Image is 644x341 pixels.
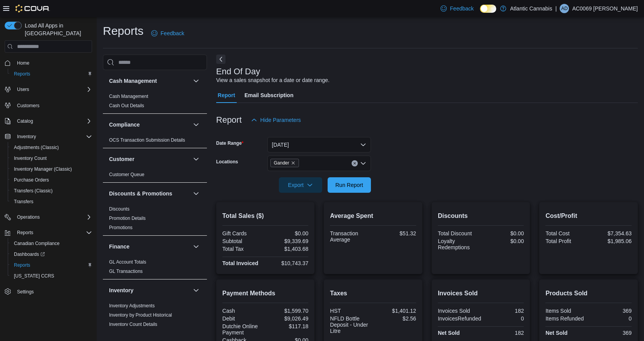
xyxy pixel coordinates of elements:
span: Customers [14,100,92,110]
a: Discounts [109,206,130,212]
a: GL Account Totals [109,259,146,265]
h2: Cost/Profit [545,211,632,221]
span: AD [561,4,568,13]
button: Compliance [191,120,201,129]
a: Home [14,58,32,68]
h2: Invoices Sold [438,289,524,298]
span: GL Transactions [109,268,143,274]
div: $51.32 [375,230,416,236]
h2: Discounts [438,211,524,221]
div: $1,599.70 [267,308,308,314]
span: Catalog [14,117,92,126]
span: Report [218,87,235,103]
span: Cash Management [109,93,148,99]
span: Inventory [17,134,36,140]
span: Inventory Manager (Classic) [14,166,72,172]
div: $0.00 [482,230,524,236]
a: Promotions [109,225,133,230]
button: Finance [109,243,190,250]
div: Total Cost [545,230,587,236]
button: Users [14,85,32,94]
span: Inventory Count Details [109,321,157,327]
a: Canadian Compliance [11,239,63,248]
div: Debit [222,315,264,322]
h3: Finance [109,243,130,250]
span: Inventory by Product Historical [109,312,172,318]
span: Cash Out Details [109,103,144,109]
button: Inventory [2,131,95,142]
strong: Net Sold [545,330,567,336]
div: $7,354.63 [590,230,632,236]
span: Inventory Count [14,155,47,161]
button: Open list of options [360,160,366,166]
h2: Taxes [330,289,416,298]
span: Run Report [335,181,363,189]
span: Home [14,58,92,68]
a: Customer Queue [109,172,144,177]
button: Catalog [14,117,36,126]
span: Reports [11,260,92,270]
span: Canadian Compliance [14,240,60,247]
nav: Complex example [5,54,92,317]
div: InvoicesRefunded [438,315,481,322]
div: $1,985.06 [590,238,632,244]
a: Feedback [148,26,187,41]
button: Catalog [2,116,95,127]
button: Inventory Manager (Classic) [8,164,95,175]
a: Cash Out Details [109,103,144,108]
button: Reports [8,69,95,79]
strong: Net Sold [438,330,460,336]
span: Reports [14,262,30,268]
div: Items Refunded [545,315,587,322]
button: Home [2,57,95,69]
a: Inventory Count [11,154,50,163]
button: Next [216,55,225,64]
div: $117.18 [267,323,308,329]
button: [US_STATE] CCRS [8,271,95,281]
div: Total Discount [438,230,479,236]
button: Inventory Count [8,153,95,164]
a: Transfers [11,197,36,206]
button: Clear input [352,160,358,166]
div: Dutchie Online Payment [222,323,264,336]
a: [US_STATE] CCRS [11,271,57,281]
button: Customer [109,155,190,163]
span: Settings [17,289,34,295]
div: Gift Cards [222,230,264,236]
button: Finance [191,242,201,251]
h3: Cash Management [109,77,157,85]
div: Total Profit [545,238,587,244]
div: HST [330,308,371,314]
div: Total Tax [222,246,264,252]
a: Inventory Count Details [109,322,157,327]
a: OCS Transaction Submission Details [109,137,185,143]
div: $0.00 [267,230,308,236]
span: Feedback [450,5,473,12]
div: 182 [482,330,524,336]
div: Items Sold [545,308,587,314]
strong: Total Invoiced [222,260,258,266]
h2: Total Sales ($) [222,211,309,221]
button: Hide Parameters [248,112,304,128]
div: $1,403.68 [267,246,308,252]
button: Discounts & Promotions [109,190,190,197]
a: Dashboards [8,249,95,260]
span: Catalog [17,118,33,124]
span: Inventory Count [11,154,92,163]
button: Customer [191,154,201,164]
a: Adjustments (Classic) [11,143,62,152]
div: Cash Management [103,92,207,113]
button: Inventory [109,286,190,294]
span: Customers [17,103,39,109]
a: Reports [11,69,33,79]
div: Invoices Sold [438,308,479,314]
button: Customers [2,99,95,111]
span: Transfers [14,199,33,205]
div: Subtotal [222,238,264,244]
div: View a sales snapshot for a date or date range. [216,76,330,84]
button: Operations [14,212,43,222]
button: Adjustments (Classic) [8,142,95,153]
p: Atlantic Cannabis [510,4,552,13]
button: Compliance [109,121,190,129]
div: $9,026.49 [267,315,308,322]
